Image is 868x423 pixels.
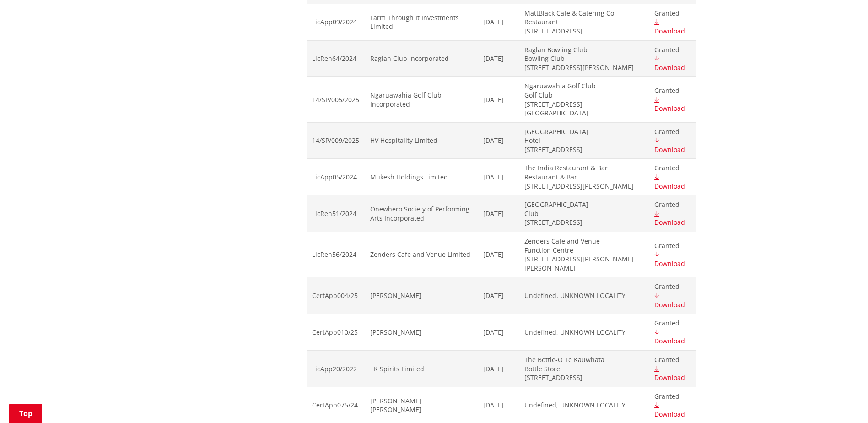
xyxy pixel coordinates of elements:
[524,81,643,91] span: Ngaruawahia Golf Club
[654,364,685,382] a: Download
[654,173,685,190] a: Download
[524,173,643,182] span: Restaurant & Bar
[478,122,519,159] td: [DATE]
[524,127,643,136] span: [GEOGRAPHIC_DATA]
[365,77,478,122] td: Ngaruawahia Golf Club Incorporated
[524,209,643,218] span: Club
[524,163,643,173] span: The India Restaurant & Bar
[478,77,519,122] td: [DATE]
[524,9,643,18] span: MattBlack Cafe & Catering Co
[654,54,685,72] a: Download
[365,40,478,77] td: Raglan Club Incorporated
[654,336,685,345] span: Download
[524,291,643,300] span: Undefined, UNKNOWN LOCALITY
[524,27,643,36] span: [STREET_ADDRESS]
[654,300,685,309] span: Download
[524,355,643,364] span: The Bottle-O Te Kauwhata
[654,145,685,154] span: Download
[524,328,643,337] span: Undefined, UNKNOWN LOCALITY
[524,200,643,209] span: [GEOGRAPHIC_DATA]
[654,328,685,346] a: Download
[307,314,365,351] td: CertApp010/25
[524,182,643,191] span: [STREET_ADDRESS][PERSON_NAME]
[654,163,690,173] span: Granted
[307,122,365,159] td: 14/SP/009/2025
[478,314,519,351] td: [DATE]
[524,145,643,154] span: [STREET_ADDRESS]
[654,355,690,364] span: Granted
[365,4,478,40] td: Farm Through It Investments Limited
[524,373,643,382] span: [STREET_ADDRESS]
[654,209,685,227] a: Download
[524,136,643,145] span: Hotel
[478,4,519,40] td: [DATE]
[307,40,365,77] td: LicRen64/2024
[307,4,365,40] td: LicApp09/2024
[365,122,478,159] td: HV Hospitality Limited
[654,95,685,113] a: Download
[654,282,690,291] span: Granted
[654,182,685,190] span: Download
[524,237,643,246] span: Zenders Cafe and Venue
[524,17,643,27] span: Restaurant
[826,385,859,418] iframe: Messenger Launcher
[524,218,643,227] span: [STREET_ADDRESS]
[654,63,685,72] span: Download
[654,17,685,35] a: Download
[524,246,643,255] span: Function Centre
[524,91,643,100] span: Golf Club
[365,195,478,232] td: Onewhero Society of Performing Arts Incorporated
[365,159,478,195] td: Mukesh Holdings Limited
[478,40,519,77] td: [DATE]
[654,401,685,418] a: Download
[307,232,365,277] td: LicRen56/2024
[654,241,690,250] span: Granted
[307,350,365,387] td: LicApp20/2022
[307,77,365,122] td: 14/SP/005/2025
[365,277,478,314] td: [PERSON_NAME]
[524,54,643,63] span: Bowling Club
[307,159,365,195] td: LicApp05/2024
[478,159,519,195] td: [DATE]
[654,291,685,309] a: Download
[524,100,643,118] span: [STREET_ADDRESS][GEOGRAPHIC_DATA]
[654,136,685,154] a: Download
[478,195,519,232] td: [DATE]
[654,319,690,328] span: Granted
[365,314,478,351] td: [PERSON_NAME]
[654,104,685,113] span: Download
[654,250,685,268] a: Download
[654,259,685,268] span: Download
[307,277,365,314] td: CertApp004/25
[654,218,685,227] span: Download
[478,232,519,277] td: [DATE]
[524,401,643,410] span: Undefined, UNKNOWN LOCALITY
[654,410,685,418] span: Download
[524,364,643,374] span: Bottle Store
[307,195,365,232] td: LicRen51/2024
[478,277,519,314] td: [DATE]
[365,232,478,277] td: Zenders Cafe and Venue Limited
[654,373,685,382] span: Download
[478,350,519,387] td: [DATE]
[9,404,42,423] a: Top
[524,255,643,272] span: [STREET_ADDRESS][PERSON_NAME][PERSON_NAME]
[654,200,690,209] span: Granted
[654,27,685,35] span: Download
[654,86,690,95] span: Granted
[365,350,478,387] td: TK Spirits Limited
[654,392,690,401] span: Granted
[654,9,690,18] span: Granted
[654,127,690,136] span: Granted
[524,45,643,54] span: Raglan Bowling Club
[524,63,643,72] span: [STREET_ADDRESS][PERSON_NAME]
[654,45,690,54] span: Granted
